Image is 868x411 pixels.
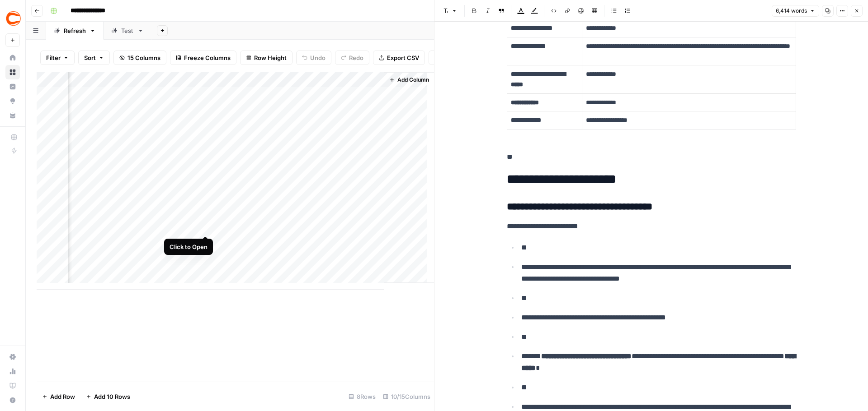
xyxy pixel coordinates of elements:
[397,76,429,84] span: Add Column
[170,242,208,251] div: Click to Open
[5,350,20,364] a: Settings
[5,379,20,393] a: Learning Hub
[772,5,819,17] button: 6,414 words
[46,22,104,40] a: Refresh
[40,51,75,65] button: Filter
[5,51,20,65] a: Home
[50,392,75,401] span: Add Row
[104,22,151,40] a: Test
[345,389,379,404] div: 8 Rows
[94,392,130,401] span: Add 10 Rows
[5,79,20,94] a: Insights
[5,393,20,407] button: Help + Support
[5,364,20,379] a: Usage
[80,389,136,404] button: Add 10 Rows
[5,108,20,123] a: Your Data
[5,10,22,27] img: Covers Logo
[349,53,363,62] span: Redo
[776,7,807,15] span: 6,414 words
[46,53,61,62] span: Filter
[335,51,369,65] button: Redo
[5,94,20,108] a: Opportunities
[240,51,292,65] button: Row Height
[373,51,425,65] button: Export CSV
[296,51,331,65] button: Undo
[379,389,434,404] div: 10/15 Columns
[5,65,20,79] a: Browse
[78,51,110,65] button: Sort
[386,74,433,86] button: Add Column
[37,389,80,404] button: Add Row
[113,51,166,65] button: 15 Columns
[387,53,419,62] span: Export CSV
[64,26,86,35] div: Refresh
[170,51,236,65] button: Freeze Columns
[254,53,287,62] span: Row Height
[184,53,231,62] span: Freeze Columns
[84,53,96,62] span: Sort
[127,53,160,62] span: 15 Columns
[5,7,20,30] button: Workspace: Covers
[310,53,325,62] span: Undo
[121,26,134,35] div: Test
